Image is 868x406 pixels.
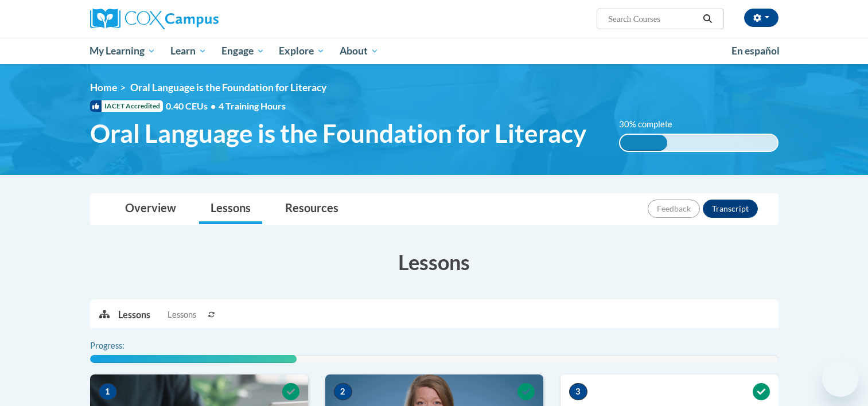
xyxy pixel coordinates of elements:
[744,9,779,27] button: Account Settings
[221,44,264,58] span: Engage
[130,81,326,93] span: Oral Language is the Foundation for Literacy
[619,118,685,131] label: 30% complete
[648,200,700,218] button: Feedback
[822,360,859,397] iframe: Button to launch messaging window
[90,9,308,29] a: Cox Campus
[214,38,272,64] a: Engage
[163,38,214,64] a: Learn
[73,38,796,64] div: Main menu
[170,44,207,58] span: Learn
[271,38,332,64] a: Explore
[90,100,163,112] span: IACET Accredited
[90,118,586,149] span: Oral Language is the Foundation for Literacy
[89,44,155,58] span: My Learning
[199,194,262,224] a: Lessons
[219,100,286,111] span: 4 Training Hours
[90,9,219,29] img: Cox Campus
[90,339,156,352] label: Progress:
[699,12,716,26] button: Search
[274,194,350,224] a: Resources
[90,248,779,276] h3: Lessons
[114,194,188,224] a: Overview
[168,309,196,321] span: Lessons
[334,383,352,400] span: 2
[332,38,386,64] a: About
[703,200,758,218] button: Transcript
[279,44,325,58] span: Explore
[211,100,216,111] span: •
[99,383,117,400] span: 1
[724,39,787,63] a: En español
[569,383,587,400] span: 3
[118,309,150,321] p: Lessons
[620,135,667,151] div: 30% complete
[731,45,780,57] span: En español
[90,81,117,93] a: Home
[166,100,219,112] span: 0.40 CEUs
[607,12,699,26] input: Search Courses
[340,44,379,58] span: About
[83,38,164,64] a: My Learning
